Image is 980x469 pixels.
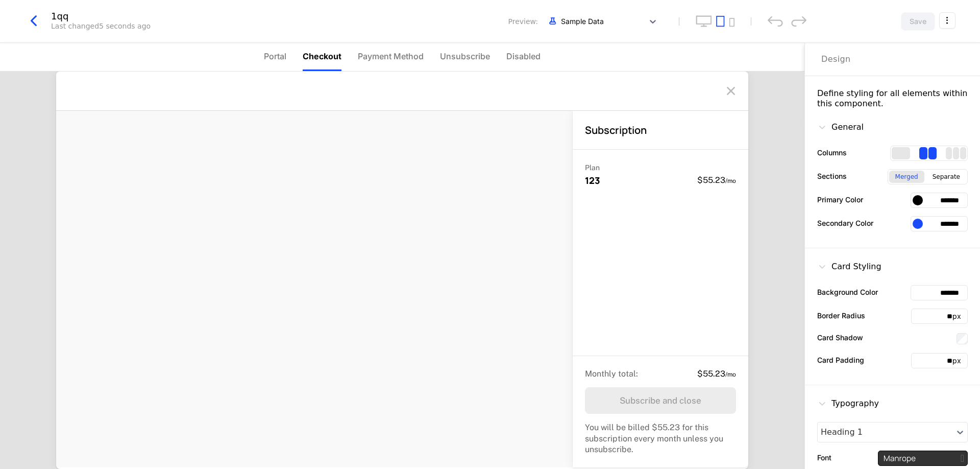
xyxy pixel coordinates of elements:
[946,147,966,159] div: 3 columns
[817,194,863,205] label: Primary Color
[817,452,831,463] label: Font
[791,16,806,27] div: redo
[585,123,647,137] h3: Subscription
[585,387,736,414] button: Subscribe and close
[303,50,341,62] span: Checkout
[440,50,490,62] span: Unsubscribe
[817,287,878,297] label: Background Color
[817,171,847,181] label: Sections
[768,16,783,27] div: undo
[817,218,873,228] label: Secondary Color
[892,147,910,159] div: 1 columns
[952,311,967,321] div: px
[716,15,725,27] button: tablet
[889,171,924,183] div: Merged
[952,356,967,366] div: px
[264,50,286,62] span: Portal
[817,397,879,410] div: Typography
[817,147,847,158] label: Columns
[821,43,964,76] div: Choose Sub Page
[939,12,955,29] button: Select action
[358,50,424,62] span: Payment Method
[926,171,966,183] div: Separate
[51,21,151,31] div: Last changed 5 seconds ago
[585,369,638,379] span: Monthly total :
[817,310,865,321] label: Border Radius
[729,18,734,27] button: mobile
[817,261,881,273] div: Card Styling
[508,16,538,27] span: Preview:
[919,147,937,159] div: 2 columns
[585,163,600,172] span: Plan
[696,15,712,27] button: desktop
[821,53,851,65] div: Design
[817,355,864,365] label: Card Padding
[817,121,864,133] div: General
[585,174,600,186] span: 123
[901,12,935,31] button: Save
[506,50,541,62] span: Disabled
[817,88,968,109] div: Define styling for all elements within this component.
[817,332,863,343] label: Card Shadow
[51,12,151,21] div: 1qq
